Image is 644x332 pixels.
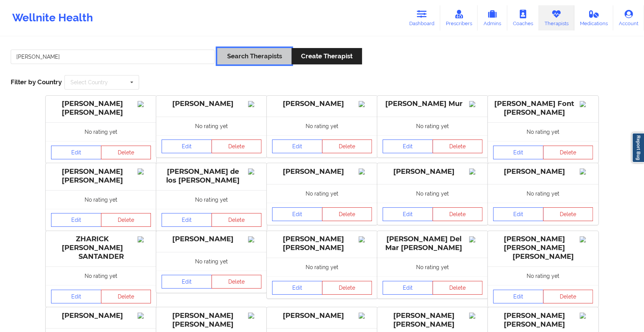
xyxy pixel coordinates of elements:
button: Delete [322,207,372,221]
a: Edit [162,213,212,227]
div: No rating yet [377,117,488,135]
img: Image%2Fplaceholer-image.png [469,313,482,319]
div: [PERSON_NAME] [272,167,372,176]
div: [PERSON_NAME] [PERSON_NAME] [383,311,482,329]
div: [PERSON_NAME] [PERSON_NAME] [51,99,151,117]
button: Delete [322,281,372,295]
img: Image%2Fplaceholer-image.png [580,168,593,175]
a: Edit [493,207,543,221]
img: Image%2Fplaceholer-image.png [469,101,482,107]
div: [PERSON_NAME] [383,167,482,176]
div: No rating yet [488,122,598,141]
div: No rating yet [156,117,267,135]
a: Edit [493,146,543,159]
div: No rating yet [267,258,377,276]
div: No rating yet [46,122,156,141]
button: Delete [433,281,483,295]
div: [PERSON_NAME] de los [PERSON_NAME] [162,167,261,185]
a: Edit [162,275,212,289]
a: Coaches [507,5,539,30]
a: Edit [51,290,101,303]
div: No rating yet [267,117,377,135]
div: [PERSON_NAME] [162,235,261,244]
a: Edit [51,213,101,227]
div: No rating yet [377,184,488,203]
a: Edit [493,290,543,303]
div: [PERSON_NAME] [493,167,593,176]
button: Delete [211,213,262,227]
img: Image%2Fplaceholer-image.png [138,101,151,107]
span: Filter by Country [11,78,62,86]
a: Edit [383,281,433,295]
div: No rating yet [156,190,267,209]
div: No rating yet [488,266,598,285]
div: Select Country [70,80,108,85]
div: [PERSON_NAME] Del Mar [PERSON_NAME] [383,235,482,252]
img: Image%2Fplaceholer-image.png [248,168,261,175]
img: Image%2Fplaceholer-image.png [138,168,151,175]
a: Edit [272,207,322,221]
div: ZHARICK [PERSON_NAME] SANTANDER [51,235,151,261]
div: No rating yet [267,184,377,203]
button: Delete [322,140,372,153]
div: [PERSON_NAME] [272,99,372,108]
img: Image%2Fplaceholer-image.png [359,236,372,242]
img: Image%2Fplaceholer-image.png [248,313,261,319]
button: Delete [433,140,483,153]
div: [PERSON_NAME] [162,99,261,108]
button: Delete [543,146,593,159]
img: Image%2Fplaceholer-image.png [469,236,482,242]
img: Image%2Fplaceholer-image.png [138,236,151,242]
a: Edit [272,140,322,153]
button: Delete [101,146,151,159]
button: Delete [101,213,151,227]
a: Edit [383,207,433,221]
a: Report Bug [632,133,644,163]
button: Delete [211,140,262,153]
a: Admins [477,5,507,30]
div: [PERSON_NAME] [272,311,372,320]
div: No rating yet [377,258,488,276]
img: Image%2Fplaceholer-image.png [138,313,151,319]
div: [PERSON_NAME] [PERSON_NAME] [PERSON_NAME] [493,235,593,261]
div: [PERSON_NAME] [PERSON_NAME] [493,311,593,329]
div: No rating yet [488,184,598,203]
img: Image%2Fplaceholer-image.png [359,101,372,107]
div: [PERSON_NAME] [PERSON_NAME] [162,311,261,329]
button: Delete [543,207,593,221]
button: Delete [211,275,262,289]
button: Delete [543,290,593,303]
div: [PERSON_NAME] [PERSON_NAME] [272,235,372,252]
div: [PERSON_NAME] Mur [383,99,482,108]
button: Create Therapist [292,48,362,64]
a: Edit [162,140,212,153]
a: Edit [272,281,322,295]
img: Image%2Fplaceholer-image.png [248,236,261,242]
button: Search Therapists [217,48,291,64]
div: [PERSON_NAME] [51,311,151,320]
img: Image%2Fplaceholer-image.png [248,101,261,107]
a: Medications [574,5,614,30]
a: Account [613,5,644,30]
div: No rating yet [156,252,267,271]
input: Search Keywords [11,50,215,64]
img: Image%2Fplaceholer-image.png [359,168,372,175]
div: No rating yet [46,266,156,285]
a: Therapists [539,5,574,30]
button: Delete [433,207,483,221]
a: Edit [383,140,433,153]
div: [PERSON_NAME] [PERSON_NAME] [51,167,151,185]
a: Edit [51,146,101,159]
div: [PERSON_NAME] Font [PERSON_NAME] [493,99,593,117]
a: Dashboard [404,5,440,30]
button: Delete [101,290,151,303]
div: No rating yet [46,190,156,209]
a: Prescribers [440,5,478,30]
img: Image%2Fplaceholer-image.png [580,236,593,242]
img: Image%2Fplaceholer-image.png [580,101,593,107]
img: Image%2Fplaceholer-image.png [469,168,482,175]
img: Image%2Fplaceholer-image.png [580,313,593,319]
img: Image%2Fplaceholer-image.png [359,313,372,319]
